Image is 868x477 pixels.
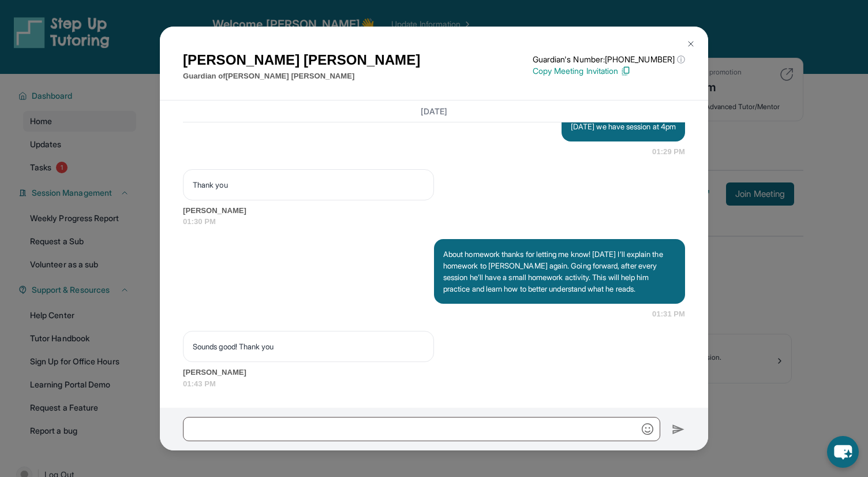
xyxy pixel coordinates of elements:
span: 01:43 PM [183,378,685,390]
img: Emoji [642,423,653,435]
span: 01:29 PM [652,146,685,158]
span: [PERSON_NAME] [183,367,685,378]
button: chat-button [827,436,859,468]
p: About homework thanks for letting me know! [DATE] I’ll explain the homework to [PERSON_NAME] agai... [443,248,676,295]
h1: [PERSON_NAME] [PERSON_NAME] [183,50,420,70]
p: [DATE] we have session at 4pm [571,121,676,132]
span: [PERSON_NAME] [183,205,685,217]
p: Guardian's Number: [PHONE_NUMBER] [533,54,685,65]
img: Send icon [672,423,685,437]
img: Copy Icon [620,66,631,76]
img: Close Icon [686,39,695,49]
span: ⓘ [677,54,685,65]
p: Copy Meeting Invitation [533,65,685,77]
p: Guardian of [PERSON_NAME] [PERSON_NAME] [183,70,420,82]
p: Thank you [193,179,424,191]
p: Sounds good! Thank you [193,341,424,352]
span: 01:31 PM [652,308,685,320]
span: 01:30 PM [183,216,685,228]
h3: [DATE] [183,105,685,117]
